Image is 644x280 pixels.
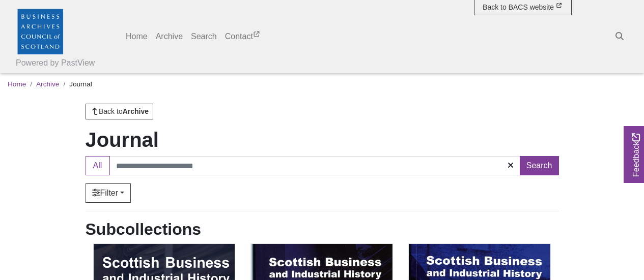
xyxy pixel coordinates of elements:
a: Archive [36,80,59,88]
strong: Archive [123,107,149,115]
button: Search [520,156,559,175]
a: Home [122,26,152,47]
button: All [86,156,110,175]
a: Would you like to provide feedback? [624,126,644,183]
a: Contact [221,26,265,47]
span: Back to BACS website [483,3,554,11]
span: Journal [69,80,92,88]
input: Search this collection... [109,156,521,175]
a: Business Archives Council of Scotland logo [16,4,65,58]
a: Powered by PastView [16,57,95,69]
a: Filter [86,183,131,203]
a: Back toArchive [86,104,154,119]
a: Search [187,26,221,47]
span: Feedback [630,133,642,177]
img: Business Archives Council of Scotland [16,7,65,55]
a: Home [8,80,26,88]
h1: Journal [86,128,559,152]
a: Archive [152,26,187,47]
h2: Subcollections [86,220,202,239]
